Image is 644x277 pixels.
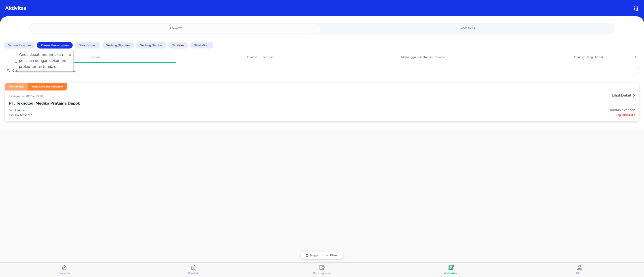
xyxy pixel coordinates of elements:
p: 13:30 [35,94,44,98]
p: Semua Pesanan [8,43,31,48]
span: Beranda [58,271,71,275]
p: Dikonfirmasi [9,85,24,88]
input: Cari nama produk, distributor, atau nomor faktur [12,69,637,73]
p: Belum tersedia [9,113,322,117]
button: Aktivitas [386,263,515,277]
button: Semua Pesanan [4,42,35,49]
p: No. Faktur [9,108,322,113]
span: Aktivitas [444,271,457,275]
span: Riwayat [34,26,317,31]
p: Rp 309.843 [322,112,635,118]
span: Menunggu Persetujuan Dokumen [346,55,501,59]
button: Tanggal [303,254,322,257]
a: Notifikasi [324,24,613,33]
button: Pembayaran [258,263,386,277]
span: Dokumen Diperlukan [182,55,337,59]
span: Produk [188,271,199,275]
button: Filters [322,254,341,257]
p: Aktivitas [5,5,26,12]
button: Sedang diantar [136,42,167,49]
div: simple tabs [29,23,615,33]
button: Akun [515,263,644,277]
span: Pembayaran [313,271,331,275]
p: Dikonfirmasi [78,43,96,48]
p: Lihat detail [612,93,631,98]
span: Notifikasi [327,26,610,31]
p: 27 Agustus 2025 • [9,94,35,98]
a: Menunggu Persetujuan Dokumen [343,53,504,61]
p: PT. Teknologi Medika Pratama Depok [9,100,80,106]
span: Semua [18,55,173,59]
p: Perlu Dokumen Prekursor [32,85,63,88]
span: Akun [576,271,584,275]
button: Dibatalkan [190,42,213,49]
p: Jumlah Pesanan [322,108,635,112]
a: Riwayat [31,24,320,33]
button: Produk [129,263,258,277]
p: Terkirim [172,43,184,48]
a: Dokumen Diperlukan [179,53,340,61]
button: Terkirim [168,42,188,49]
button: Sedang diproses [102,42,134,49]
p: Sedang diantar [140,43,163,48]
p: Anda dapat menemukan pesanan dengan dokumen prekursor tertunda di sini [19,52,68,70]
p: Proses Persetujuan [41,43,69,48]
a: Semua [15,53,176,61]
button: Dikonfirmasi [74,42,100,49]
p: Dibatalkan [194,43,209,48]
button: Proses Persetujuan [37,42,73,49]
p: Sedang diproses [106,43,130,48]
